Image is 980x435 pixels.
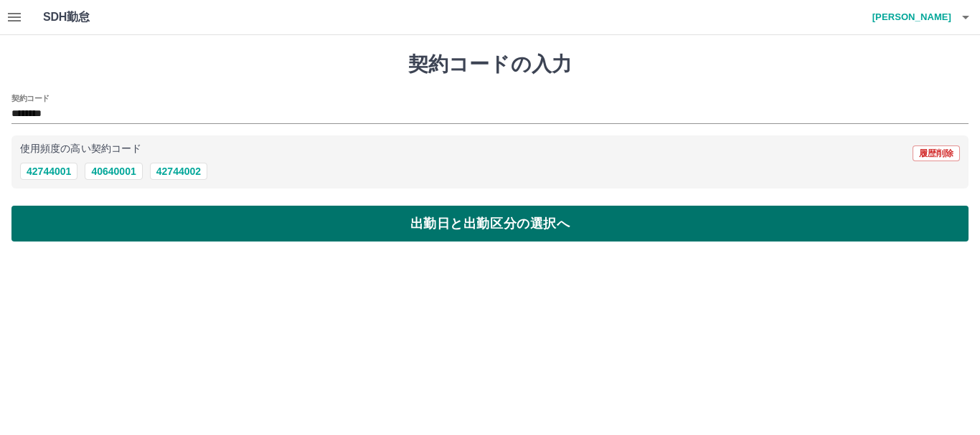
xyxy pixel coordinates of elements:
[20,144,141,154] p: 使用頻度の高い契約コード
[150,163,207,180] button: 42744002
[11,92,50,104] h2: 契約コード
[913,145,960,161] button: 履歴削除
[11,52,969,77] h1: 契約コードの入力
[20,163,77,180] button: 42744001
[85,163,142,180] button: 40640001
[11,206,969,242] button: 出勤日と出勤区分の選択へ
